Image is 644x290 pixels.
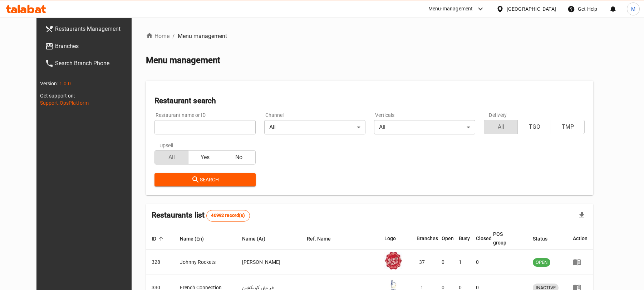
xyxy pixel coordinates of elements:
[573,207,590,224] div: Export file
[236,249,301,275] td: [PERSON_NAME]
[470,249,487,275] td: 0
[222,150,256,165] button: No
[307,234,340,243] span: Ref. Name
[489,113,507,118] label: Delivery
[55,59,138,68] span: Search Branch Phone
[39,38,144,55] a: Branches
[154,95,585,106] h2: Restaurant search
[374,120,475,134] div: All
[533,258,550,267] div: OPEN
[484,120,518,134] button: All
[507,5,556,13] div: [GEOGRAPHIC_DATA]
[379,228,411,249] th: Logo
[172,32,175,41] li: /
[551,120,585,134] button: TMP
[206,210,250,222] div: Total records count
[160,175,250,184] span: Search
[191,152,219,163] span: Yes
[470,228,487,249] th: Closed
[146,249,174,275] td: 328
[487,122,515,132] span: All
[152,234,166,243] span: ID
[567,228,593,249] th: Action
[154,150,188,165] button: All
[174,249,237,275] td: Johnny Rockets
[436,249,453,275] td: 0
[188,150,222,165] button: Yes
[533,258,550,266] span: OPEN
[178,32,227,41] span: Menu management
[39,55,144,72] a: Search Branch Phone
[631,5,635,13] span: M
[158,152,186,163] span: All
[40,81,58,86] span: Version:
[517,120,551,134] button: TGO
[159,143,173,148] label: Upsell
[146,55,220,66] h2: Menu management
[146,32,169,41] a: Home
[264,120,365,134] div: All
[453,228,470,249] th: Busy
[55,25,138,33] span: Restaurants Management
[554,122,582,132] span: TMP
[411,228,436,249] th: Branches
[453,249,470,275] td: 1
[573,258,588,266] div: Menu
[180,234,213,243] span: Name (En)
[521,122,549,132] span: TGO
[39,20,144,38] a: Restaurants Management
[146,32,594,41] nav: breadcrumb
[493,230,519,247] span: POS group
[411,249,436,275] td: 37
[154,173,256,186] button: Search
[242,234,275,243] span: Name (Ar)
[154,120,256,134] input: Search for restaurant name or ID..
[40,93,75,99] span: Get support on:
[40,100,89,106] a: Support.OpsPlatform
[436,228,453,249] th: Open
[384,252,402,270] img: Johnny Rockets
[59,81,71,86] span: 1.0.0
[55,42,138,51] span: Branches
[225,152,253,163] span: No
[428,5,473,13] div: Menu-management
[207,212,249,219] span: 40992 record(s)
[533,234,557,243] span: Status
[152,210,250,221] h2: Restaurants list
